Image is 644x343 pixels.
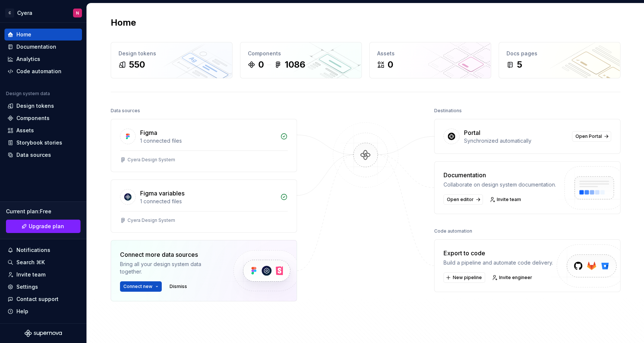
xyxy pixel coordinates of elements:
[16,139,62,146] div: Storybook stories
[120,281,162,292] button: Connect new
[464,137,568,145] div: Synchronized automatically
[4,29,82,41] a: Home
[16,271,45,278] div: Invite team
[572,131,611,142] a: Open Portal
[443,181,556,188] div: Collaborate on design system documentation.
[16,43,56,51] div: Documentation
[16,102,54,110] div: Design tokens
[4,256,82,268] button: Search ⌘K
[16,283,38,291] div: Settings
[140,128,157,137] div: Figma
[129,59,145,71] div: 550
[16,114,50,122] div: Components
[443,171,556,179] div: Documentation
[434,106,462,116] div: Destinations
[16,55,40,63] div: Analytics
[16,31,31,38] div: Home
[6,220,80,233] a: Upgrade plan
[258,59,264,71] div: 0
[123,284,152,289] span: Connect new
[166,281,190,292] button: Dismiss
[111,119,297,172] a: Figma1 connected filesCyera Design System
[434,226,472,236] div: Code automation
[490,272,536,283] a: Invite engineer
[517,59,522,71] div: 5
[119,50,225,57] div: Design tokens
[506,50,613,57] div: Docs pages
[4,305,82,317] button: Help
[140,198,276,205] div: 1 connected files
[499,42,621,78] a: Docs pages5
[377,50,483,57] div: Assets
[127,217,175,223] div: Cyera Design System
[447,197,474,203] span: Open editor
[16,259,45,266] div: Search ⌘K
[443,259,553,266] div: Build a pipeline and automate code delivery.
[240,42,362,78] a: Components01086
[499,275,532,281] span: Invite engineer
[285,59,305,71] div: 1086
[369,42,491,78] a: Assets0
[4,65,82,77] a: Code automation
[4,269,82,281] a: Invite team
[4,124,82,136] a: Assets
[17,9,32,17] div: Cyera
[453,275,482,281] span: New pipeline
[1,5,85,21] button: CCyeraN
[4,281,82,293] a: Settings
[5,9,14,17] div: C
[111,179,297,233] a: Figma variables1 connected filesCyera Design System
[16,151,51,159] div: Data sources
[16,308,28,315] div: Help
[16,295,59,303] div: Contact support
[120,261,221,275] div: Bring all your design system data together.
[443,249,553,258] div: Export to code
[4,112,82,124] a: Components
[120,250,221,259] div: Connect more data sources
[170,284,187,289] span: Dismiss
[6,91,50,97] div: Design system data
[4,244,82,256] button: Notifications
[487,194,524,205] a: Invite team
[443,194,483,205] a: Open editor
[443,272,485,283] button: New pipeline
[140,189,184,198] div: Figma variables
[127,157,175,163] div: Cyera Design System
[16,246,50,254] div: Notifications
[29,223,64,230] span: Upgrade plan
[76,10,79,16] div: N
[16,68,61,75] div: Code automation
[111,106,140,116] div: Data sources
[111,17,136,29] h2: Home
[4,100,82,112] a: Design tokens
[575,133,602,139] span: Open Portal
[25,330,62,337] svg: Supernova Logo
[111,42,233,78] a: Design tokens550
[6,208,80,215] div: Current plan : Free
[140,137,276,145] div: 1 connected files
[4,41,82,53] a: Documentation
[497,197,521,203] span: Invite team
[464,128,480,137] div: Portal
[4,137,82,149] a: Storybook stories
[4,149,82,161] a: Data sources
[16,127,34,134] div: Assets
[248,50,354,57] div: Components
[388,59,393,71] div: 0
[4,293,82,305] button: Contact support
[4,53,82,65] a: Analytics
